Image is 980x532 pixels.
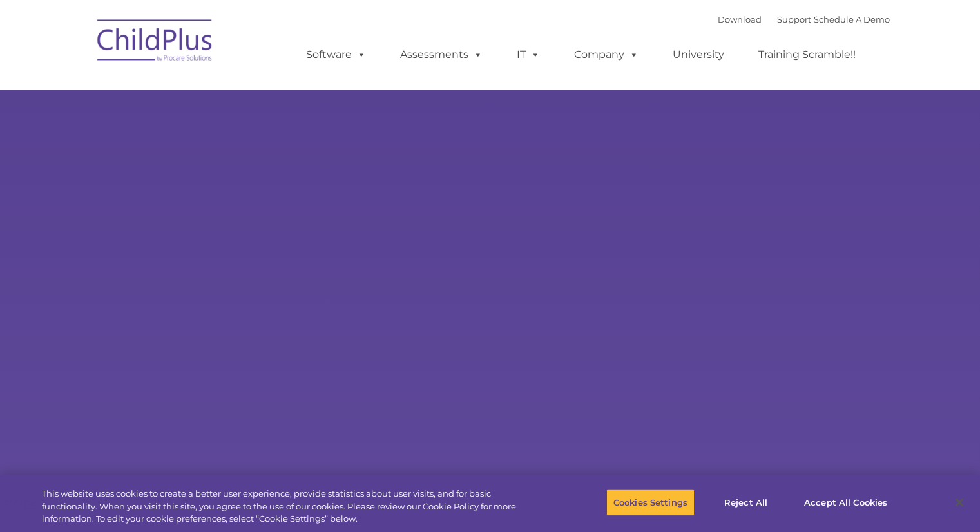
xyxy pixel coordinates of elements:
button: Close [945,488,974,517]
button: Cookies Settings [606,489,695,516]
a: Support [777,14,811,24]
button: Accept All Cookies [797,489,894,516]
a: Assessments [387,42,495,68]
a: University [660,42,737,68]
div: This website uses cookies to create a better user experience, provide statistics about user visit... [42,488,539,526]
a: IT [504,42,553,68]
button: Reject All [706,489,786,516]
img: ChildPlus by Procare Solutions [91,10,220,75]
a: Training Scramble!! [745,42,869,68]
a: Software [293,42,379,68]
a: Schedule A Demo [814,14,890,24]
a: Company [561,42,651,68]
a: Download [718,14,762,24]
font: | [718,14,890,24]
